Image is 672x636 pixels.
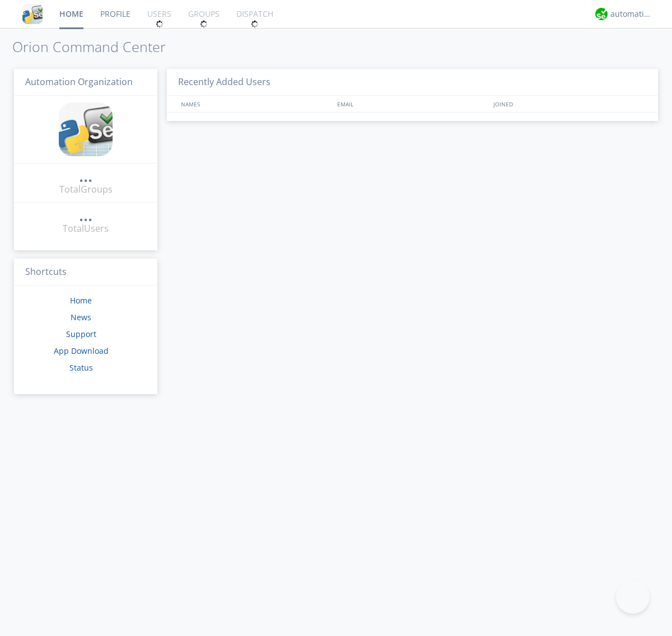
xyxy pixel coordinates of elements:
[251,20,259,28] img: spin.svg
[616,580,650,614] iframe: Toggle Customer Support
[200,20,208,28] img: spin.svg
[79,209,92,221] div: ...
[491,96,647,112] div: JOINED
[14,259,157,286] h3: Shortcuts
[71,312,91,322] a: News
[610,8,652,20] div: automation+atlas
[79,170,92,183] a: ...
[63,222,109,235] div: Total Users
[69,362,93,373] a: Status
[178,96,332,112] div: NAMES
[66,329,96,339] a: Support
[334,96,491,112] div: EMAIL
[25,76,133,88] span: Automation Organization
[59,183,113,196] div: Total Groups
[54,345,109,356] a: App Download
[595,8,608,20] img: d2d01cd9b4174d08988066c6d424eccd
[79,170,92,181] div: ...
[70,295,92,306] a: Home
[59,102,113,156] img: cddb5a64eb264b2086981ab96f4c1ba7
[167,69,658,96] h3: Recently Added Users
[79,209,92,222] a: ...
[156,20,164,28] img: spin.svg
[22,4,43,24] img: cddb5a64eb264b2086981ab96f4c1ba7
